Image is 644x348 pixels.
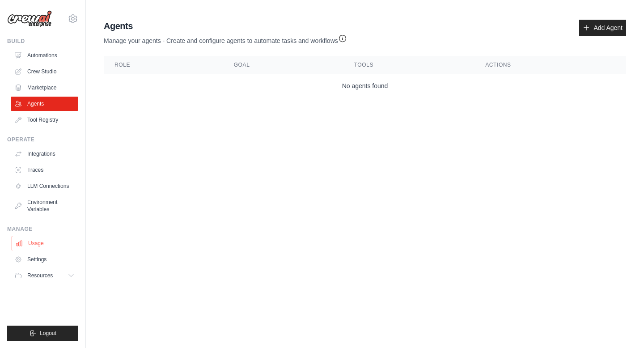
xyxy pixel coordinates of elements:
[11,81,78,95] a: Marketplace
[223,56,343,74] th: Goal
[7,225,78,233] div: Manage
[11,163,78,177] a: Traces
[11,48,78,63] a: Automations
[104,32,347,45] p: Manage your agents - Create and configure agents to automate tasks and workflows
[104,74,626,98] td: No agents found
[7,136,78,143] div: Operate
[12,236,79,250] a: Usage
[104,20,347,32] h2: Agents
[11,113,78,127] a: Tool Registry
[11,64,78,79] a: Crew Studio
[579,20,626,36] a: Add Agent
[475,56,626,74] th: Actions
[11,252,78,267] a: Settings
[40,330,56,337] span: Logout
[7,10,52,27] img: Logo
[7,326,78,341] button: Logout
[343,56,475,74] th: Tools
[104,56,223,74] th: Role
[11,195,78,216] a: Environment Variables
[27,272,53,279] span: Resources
[7,38,78,45] div: Build
[11,147,78,161] a: Integrations
[11,179,78,193] a: LLM Connections
[11,268,78,283] button: Resources
[11,97,78,111] a: Agents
